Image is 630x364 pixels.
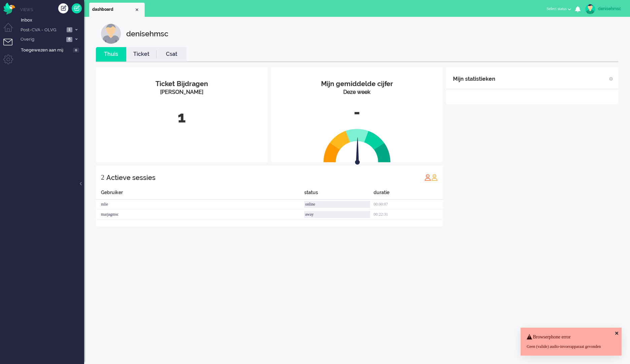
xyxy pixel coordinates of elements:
[20,27,65,33] span: Post-CVA - OLVG
[3,4,15,9] a: Omnidesk
[542,4,575,14] button: Select status
[598,5,623,12] div: denisehmsc
[101,106,263,129] div: 1
[126,24,168,44] div: denisehmsc
[126,50,156,58] a: Ticket
[584,4,623,14] a: denisehmsc
[58,3,68,13] div: Creëer ticket
[66,37,72,42] span: 6
[21,17,84,24] span: Inbox
[374,210,443,220] div: 00:22:31
[424,174,431,181] img: profile_red.svg
[20,36,64,43] span: Overig
[585,4,595,14] img: avatar
[323,129,391,162] img: semi_circle.svg
[304,211,370,218] div: away
[542,2,575,17] li: Select status
[67,27,72,32] span: 1
[72,3,82,13] a: Quick Ticket
[106,171,155,184] div: Actieve sessies
[20,7,84,12] li: Views
[343,137,372,166] img: arrow.svg
[3,23,19,38] li: Dashboard menu
[101,171,104,184] div: 2
[276,88,438,96] div: Deze week
[96,199,304,210] div: mlie
[73,48,79,53] span: 0
[101,88,263,96] div: [PERSON_NAME]
[374,199,443,210] div: 00:00:07
[96,50,126,58] a: Thuis
[20,46,84,53] a: Toegewezen aan mij 0
[3,39,19,54] li: Tickets menu
[304,189,374,199] div: status
[20,16,84,24] a: Inbox
[92,7,134,12] span: dashboard
[304,201,370,208] div: online
[21,47,71,53] span: Toegewezen aan mij
[374,189,443,199] div: duratie
[547,6,567,11] span: Select status
[527,344,616,350] div: Geen (valide) audio-invoerapparaat gevonden
[3,54,19,70] li: Admin menu
[126,47,156,62] li: Ticket
[89,3,145,17] li: Dashboard
[156,50,187,58] a: Csat
[96,47,126,62] li: Thuis
[101,24,121,44] img: customer.svg
[156,47,187,62] li: Csat
[134,7,140,12] div: Close tab
[276,101,438,123] div: -
[101,79,263,89] div: Ticket Bijdragen
[96,189,304,199] div: Gebruiker
[527,334,616,339] h4: Browserphone error
[453,72,495,86] div: Mijn statistieken
[431,174,438,181] img: profile_orange.svg
[3,3,15,14] img: flow_omnibird.svg
[276,79,438,89] div: Mijn gemiddelde cijfer
[96,210,304,220] div: marjagmsc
